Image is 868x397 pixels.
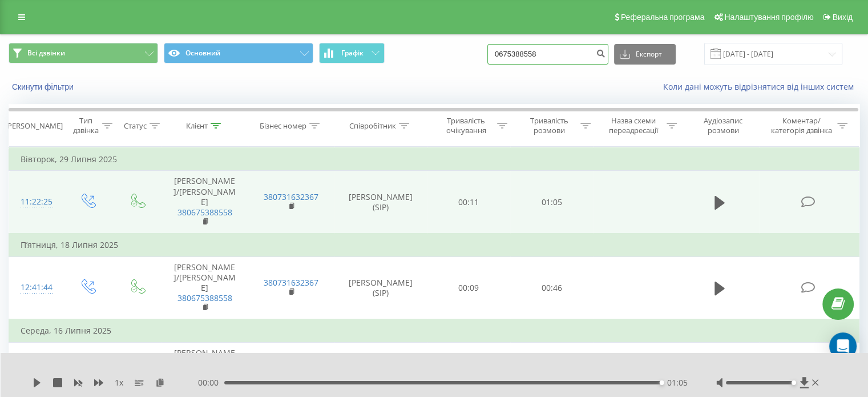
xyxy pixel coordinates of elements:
span: 00:00 [198,377,224,388]
a: 380675388558 [177,207,232,218]
span: Налаштування профілю [724,13,813,22]
td: [PERSON_NAME]/[PERSON_NAME] [162,171,248,234]
td: П’ятниця, 18 Липня 2025 [9,234,859,256]
div: 12:41:44 [21,276,51,299]
td: [PERSON_NAME] (SIP) [334,256,427,319]
span: Вихід [833,13,853,22]
div: Статус [124,121,147,131]
td: Середа, 16 Липня 2025 [9,319,859,342]
div: Тривалість очікування [438,116,495,135]
div: Бізнес номер [260,121,306,131]
button: Основний [164,43,313,63]
td: 00:09 [427,256,510,319]
input: Пошук за номером [487,44,608,65]
div: Accessibility label [791,380,796,385]
span: Реферальна програма [621,13,705,22]
div: Тривалість розмови [520,116,578,135]
td: 00:11 [427,171,510,234]
a: 380731632367 [264,277,318,288]
div: Клієнт [186,121,208,131]
td: Вівторок, 29 Липня 2025 [9,148,859,171]
div: 11:22:25 [21,191,51,213]
td: 00:46 [510,256,593,319]
div: Співробітник [349,121,396,131]
a: 380675388558 [177,292,232,303]
span: Всі дзвінки [27,49,65,58]
a: 380731632367 [264,191,318,202]
button: Скинути фільтри [9,82,79,92]
div: Open Intercom Messenger [829,332,857,360]
span: Графік [341,49,364,57]
span: 1 x [115,377,123,388]
button: Всі дзвінки [9,43,158,63]
a: Коли дані можуть відрізнятися вiд інших систем [663,81,859,92]
td: 01:05 [510,171,593,234]
div: [PERSON_NAME] [5,121,63,131]
div: Коментар/категорія дзвінка [768,116,834,135]
button: Експорт [614,44,676,65]
div: Аудіозапис розмови [690,116,757,135]
td: [PERSON_NAME] (SIP) [334,171,427,234]
div: Тип дзвінка [72,116,99,135]
button: Графік [319,43,385,63]
div: Назва схеми переадресації [604,116,664,135]
td: [PERSON_NAME]/[PERSON_NAME] [162,256,248,319]
span: 01:05 [667,377,688,388]
div: Accessibility label [660,380,664,385]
